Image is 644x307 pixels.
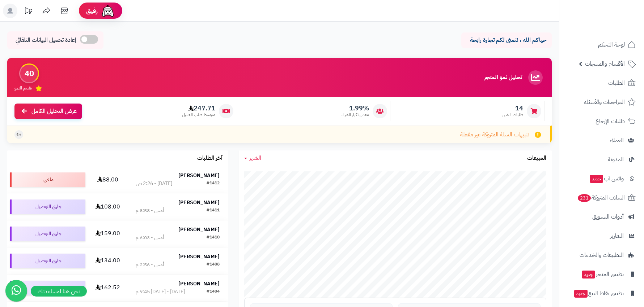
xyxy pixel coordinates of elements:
[574,290,588,298] span: جديد
[14,104,82,119] a: عرض التحليل الكامل
[581,269,624,279] span: تطبيق المتجر
[207,288,220,295] div: #1404
[342,112,369,118] span: معدل تكرار الشراء
[88,193,127,220] td: 108.00
[573,288,624,298] span: تطبيق نقاط البيع
[564,246,640,264] a: التطبيقات والخدمات
[502,112,523,118] span: طلبات الشهر
[342,104,369,112] span: 1.99%
[88,275,127,301] td: 162.52
[484,74,522,81] h3: تحليل نمو المتجر
[10,281,85,295] div: جاري التوصيل
[136,288,185,295] div: [DATE] - [DATE] 9:45 م
[19,4,37,20] a: تحديثات المنصة
[564,74,640,92] a: الطلبات
[178,199,220,206] strong: [PERSON_NAME]
[182,104,215,112] span: 247.71
[610,231,624,241] span: التقارير
[207,234,220,241] div: #1410
[592,212,624,222] span: أدوات التسويق
[467,36,546,44] p: حياكم الله ، نتمنى لكم تجارة رابحة
[178,280,220,288] strong: [PERSON_NAME]
[584,97,625,107] span: المراجعات والأسئلة
[577,193,625,203] span: السلات المتروكة
[585,59,625,69] span: الأقسام والمنتجات
[564,36,640,53] a: لوحة التحكم
[564,189,640,206] a: السلات المتروكة231
[31,107,77,115] span: عرض التحليل الكامل
[178,226,220,233] strong: [PERSON_NAME]
[88,247,127,274] td: 134.00
[178,172,220,179] strong: [PERSON_NAME]
[10,254,85,268] div: جاري التوصيل
[136,261,164,268] div: أمس - 2:56 م
[16,132,21,138] span: +1
[88,220,127,247] td: 159.00
[564,285,640,302] a: تطبيق نقاط البيعجديد
[564,227,640,245] a: التقارير
[460,131,529,139] span: تنبيهات السلة المتروكة غير مفعلة
[207,207,220,214] div: #1411
[136,234,164,241] div: أمس - 6:03 م
[101,4,115,18] img: ai-face.png
[16,36,76,44] span: إعادة تحميل البيانات التلقائي
[502,104,523,112] span: 14
[10,199,85,214] div: جاري التوصيل
[598,40,625,50] span: لوحة التحكم
[608,154,624,165] span: المدونة
[596,116,625,126] span: طلبات الإرجاع
[249,154,261,162] span: الشهر
[14,85,32,91] span: تقييم النمو
[590,175,603,183] span: جديد
[578,194,591,202] span: 231
[88,166,127,193] td: 88.00
[580,250,624,260] span: التطبيقات والخدمات
[564,266,640,283] a: تطبيق المتجرجديد
[564,113,640,130] a: طلبات الإرجاع
[182,112,215,118] span: متوسط طلب العميل
[207,261,220,268] div: #1408
[564,151,640,168] a: المدونة
[564,93,640,111] a: المراجعات والأسئلة
[608,78,625,88] span: الطلبات
[527,155,546,162] h3: المبيعات
[136,207,164,214] div: أمس - 8:58 م
[10,227,85,241] div: جاري التوصيل
[207,180,220,187] div: #1412
[10,172,85,187] div: ملغي
[589,174,624,184] span: وآتس آب
[178,253,220,260] strong: [PERSON_NAME]
[244,154,261,162] a: الشهر
[582,271,595,279] span: جديد
[610,135,624,145] span: العملاء
[86,6,98,15] span: رفيق
[564,132,640,149] a: العملاء
[197,155,223,162] h3: آخر الطلبات
[136,180,172,187] div: [DATE] - 2:26 ص
[564,170,640,187] a: وآتس آبجديد
[564,208,640,225] a: أدوات التسويق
